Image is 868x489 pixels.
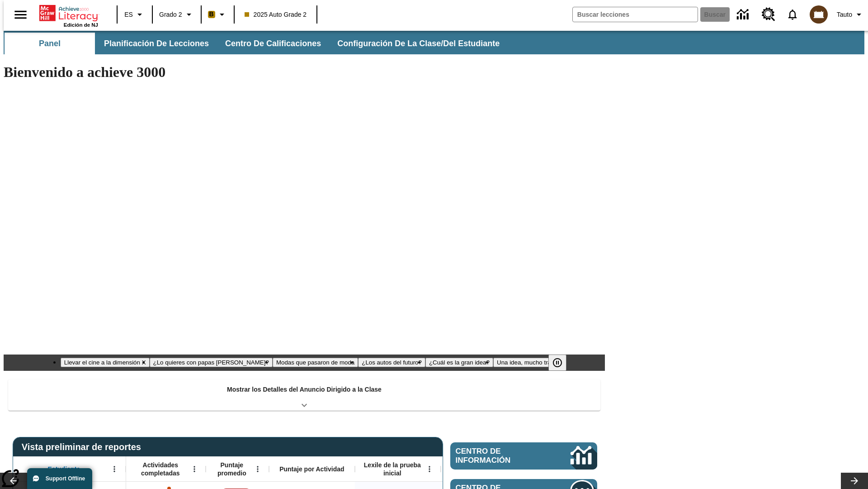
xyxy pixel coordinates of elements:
button: Abrir menú [423,462,436,476]
button: Carrusel de lecciones, seguir [841,473,868,489]
a: Centro de información [450,442,597,470]
span: Estudiante [48,465,80,473]
button: Grado: Grado 2, Elige un grado [156,6,198,23]
button: Abrir menú [108,462,121,476]
div: Portada [39,3,98,28]
span: ES [124,10,133,19]
button: Abrir menú [188,462,201,476]
img: avatar image [810,5,828,24]
button: Diapositiva 4 ¿Los autos del futuro? [358,358,425,367]
div: Subbarra de navegación [4,31,864,54]
a: Portada [39,4,98,22]
span: Grado 2 [159,10,182,19]
button: Escoja un nuevo avatar [804,3,833,26]
button: Configuración de la clase/del estudiante [330,33,507,54]
button: Diapositiva 2 ¿Lo quieres con papas fritas? [150,358,273,367]
span: Actividades completadas [131,461,190,477]
a: Centro de información [731,2,756,27]
div: Subbarra de navegación [4,33,508,54]
body: Máximo 600 caracteres Presiona Escape para desactivar la barra de herramientas Presiona Alt + F10... [4,7,132,15]
button: Boost El color de la clase es anaranjado claro. Cambiar el color de la clase. [204,6,231,23]
button: Diapositiva 5 ¿Cuál es la gran idea? [425,358,493,367]
span: Puntaje promedio [210,461,254,477]
a: Notificaciones [781,3,804,26]
div: Pausar [548,355,576,371]
span: Tauto [837,10,852,19]
button: Abrir menú [251,462,264,476]
button: Planificación de lecciones [97,33,216,54]
span: Edición de NJ [64,22,98,28]
button: Diapositiva 6 Una idea, mucho trabajo [493,358,566,367]
button: Pausar [548,355,566,371]
button: Diapositiva 1 Llevar el cine a la dimensión X [61,358,150,367]
button: Abrir el menú lateral [7,1,34,28]
span: Lexile de la prueba inicial [359,461,425,477]
span: Support Offline [46,475,85,482]
button: Panel [5,33,95,54]
button: Lenguaje: ES, Selecciona un idioma [120,6,149,23]
span: Puntaje por Actividad [279,465,344,473]
button: Diapositiva 3 Modas que pasaron de moda [273,358,358,367]
span: Vista preliminar de reportes [22,442,146,452]
h1: Bienvenido a achieve 3000 [4,64,605,81]
button: Centro de calificaciones [218,33,328,54]
span: 2025 Auto Grade 2 [245,10,307,19]
button: Support Offline [27,468,92,489]
button: Perfil/Configuración [833,6,868,23]
a: Centro de recursos, Se abrirá en una pestaña nueva. [756,2,781,27]
input: Buscar campo [573,7,698,22]
p: Mostrar los Detalles del Anuncio Dirigido a la Clase [227,385,382,394]
span: Centro de información [456,447,540,465]
span: B [209,9,214,20]
div: Mostrar los Detalles del Anuncio Dirigido a la Clase [8,379,600,411]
